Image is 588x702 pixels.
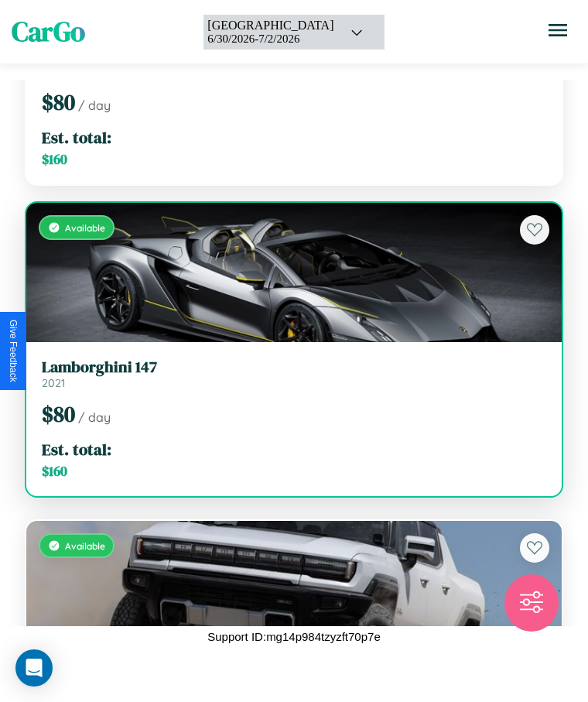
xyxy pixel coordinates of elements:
span: $ 160 [42,462,67,481]
span: $ 160 [42,150,67,169]
span: CarGo [12,13,85,50]
span: 2021 [42,376,65,390]
span: $ 80 [42,399,75,429]
span: / day [78,98,111,113]
span: Est. total: [42,438,111,461]
span: Available [65,222,105,234]
span: Available [65,540,105,552]
a: Lamborghini 1472021 [42,358,546,390]
span: Est. total: [42,126,111,149]
span: $ 80 [42,87,75,117]
div: Open Intercom Messenger [15,649,53,687]
span: / day [78,409,111,425]
h3: Lamborghini 147 [42,358,546,376]
p: Support ID: mg14p984tzyzft70p7e [207,626,380,647]
div: Give Feedback [8,320,19,382]
div: 6 / 30 / 2026 - 7 / 2 / 2026 [207,33,333,46]
div: [GEOGRAPHIC_DATA] [207,19,333,33]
